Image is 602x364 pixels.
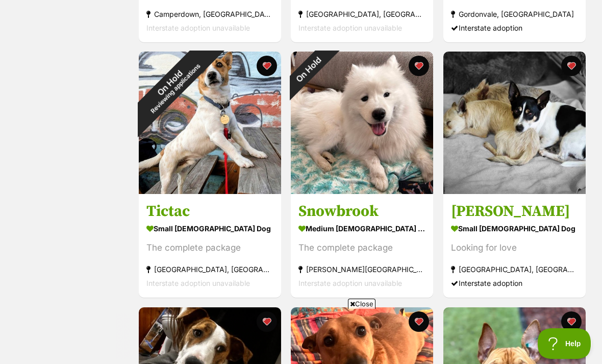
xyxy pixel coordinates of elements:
[146,23,250,32] span: Interstate adoption unavailable
[409,56,430,76] button: favourite
[451,241,578,255] div: Looking for love
[139,194,281,298] a: Tictac small [DEMOGRAPHIC_DATA] Dog The complete package [GEOGRAPHIC_DATA], [GEOGRAPHIC_DATA] Int...
[298,279,402,287] span: Interstate adoption unavailable
[443,194,586,298] a: [PERSON_NAME] small [DEMOGRAPHIC_DATA] Dog Looking for love [GEOGRAPHIC_DATA], [GEOGRAPHIC_DATA] ...
[146,7,273,20] div: Camperdown, [GEOGRAPHIC_DATA]
[257,56,277,76] button: favourite
[291,186,433,197] a: On Hold
[149,62,202,115] span: Reviewing applications
[348,299,375,309] span: Close
[146,279,250,287] span: Interstate adoption unavailable
[115,313,487,359] iframe: Advertisement
[451,262,578,276] div: [GEOGRAPHIC_DATA], [GEOGRAPHIC_DATA]
[298,241,425,255] div: The complete package
[561,311,582,332] button: favourite
[146,262,273,276] div: [GEOGRAPHIC_DATA], [GEOGRAPHIC_DATA]
[451,276,578,290] div: Interstate adoption
[298,262,425,276] div: [PERSON_NAME][GEOGRAPHIC_DATA]
[538,328,592,359] iframe: Help Scout Beacon - Open
[116,29,229,142] div: On Hold
[298,23,402,32] span: Interstate adoption unavailable
[451,7,578,20] div: Gordonvale, [GEOGRAPHIC_DATA]
[278,38,340,101] div: On Hold
[291,52,433,194] img: Snowbrook
[443,52,586,194] img: Buckley
[139,52,281,194] img: Tictac
[451,20,578,34] div: Interstate adoption
[291,194,433,298] a: Snowbrook medium [DEMOGRAPHIC_DATA] Dog The complete package [PERSON_NAME][GEOGRAPHIC_DATA] Inter...
[451,202,578,221] h3: [PERSON_NAME]
[139,186,281,197] a: On HoldReviewing applications
[146,202,273,221] h3: Tictac
[146,241,273,255] div: The complete package
[451,221,578,236] div: small [DEMOGRAPHIC_DATA] Dog
[298,7,425,20] div: [GEOGRAPHIC_DATA], [GEOGRAPHIC_DATA]
[146,221,273,236] div: small [DEMOGRAPHIC_DATA] Dog
[298,202,425,221] h3: Snowbrook
[298,221,425,236] div: medium [DEMOGRAPHIC_DATA] Dog
[561,56,582,76] button: favourite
